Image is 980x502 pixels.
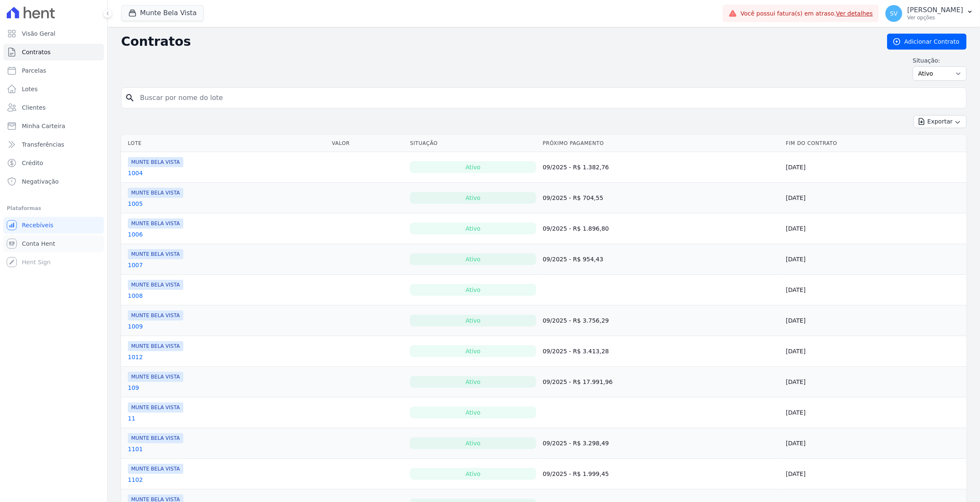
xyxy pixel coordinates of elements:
td: [DATE] [782,459,967,489]
a: Transferências [3,136,104,153]
a: Ver detalhes [836,10,873,17]
span: MUNTE BELA VISTA [128,310,183,321]
a: 1004 [128,169,143,177]
div: Ativo [410,315,536,326]
span: MUNTE BELA VISTA [128,157,183,167]
span: Você possui fatura(s) em atraso. [740,9,873,18]
a: 1006 [128,230,143,239]
td: [DATE] [782,183,967,213]
a: 09/2025 - R$ 3.413,28 [543,348,609,355]
div: Ativo [410,284,536,296]
h2: Contratos [121,34,874,49]
span: Transferências [22,140,64,149]
i: search [125,93,135,103]
span: MUNTE BELA VISTA [128,249,183,259]
label: Situação: [913,56,967,65]
span: MUNTE BELA VISTA [128,280,183,290]
a: 1005 [128,200,143,208]
span: MUNTE BELA VISTA [128,433,183,443]
span: MUNTE BELA VISTA [128,402,183,413]
div: Ativo [410,345,536,357]
div: Ativo [410,468,536,480]
th: Lote [121,135,328,152]
a: Adicionar Contrato [887,34,967,50]
a: 1008 [128,292,143,300]
th: Situação [407,135,539,152]
span: MUNTE BELA VISTA [128,341,183,351]
span: SV [890,11,898,16]
a: 1012 [128,353,143,361]
div: Ativo [410,161,536,173]
a: 09/2025 - R$ 704,55 [543,194,603,201]
span: Crédito [22,159,43,167]
a: 09/2025 - R$ 3.298,49 [543,440,609,447]
a: 1009 [128,322,143,331]
span: Clientes [22,103,45,112]
div: Ativo [410,253,536,265]
div: Ativo [410,223,536,234]
td: [DATE] [782,275,967,305]
a: Contratos [3,44,104,60]
p: Ver opções [907,14,963,21]
div: Ativo [410,192,536,204]
a: 09/2025 - R$ 1.382,76 [543,164,609,171]
a: 09/2025 - R$ 954,43 [543,256,603,263]
td: [DATE] [782,367,967,397]
td: [DATE] [782,305,967,336]
button: SV [PERSON_NAME] Ver opções [879,2,980,25]
a: 109 [128,384,139,392]
a: 09/2025 - R$ 17.991,96 [543,378,613,385]
span: Negativação [22,177,59,186]
span: Conta Hent [22,239,55,248]
a: 1102 [128,476,143,484]
span: Parcelas [22,66,46,75]
span: Lotes [22,85,38,93]
td: [DATE] [782,213,967,244]
span: Minha Carteira [22,122,65,130]
a: 1007 [128,261,143,269]
td: [DATE] [782,244,967,275]
span: Visão Geral [22,29,55,38]
td: [DATE] [782,336,967,367]
span: Contratos [22,48,50,56]
a: 09/2025 - R$ 1.999,45 [543,470,609,477]
button: Munte Bela Vista [121,5,204,21]
button: Exportar [914,115,967,128]
a: Crédito [3,155,104,171]
a: Visão Geral [3,25,104,42]
a: Lotes [3,81,104,97]
a: 09/2025 - R$ 1.896,80 [543,225,609,232]
th: Próximo Pagamento [539,135,782,152]
span: MUNTE BELA VISTA [128,188,183,198]
span: MUNTE BELA VISTA [128,218,183,229]
div: Ativo [410,376,536,388]
td: [DATE] [782,428,967,459]
a: Clientes [3,99,104,116]
span: MUNTE BELA VISTA [128,464,183,474]
a: 1101 [128,445,143,453]
a: Minha Carteira [3,118,104,134]
th: Fim do Contrato [782,135,967,152]
td: [DATE] [782,397,967,428]
a: Parcelas [3,62,104,79]
a: Recebíveis [3,217,104,234]
th: Valor [328,135,407,152]
span: MUNTE BELA VISTA [128,372,183,382]
a: Negativação [3,173,104,190]
a: Conta Hent [3,235,104,252]
a: 11 [128,414,135,423]
input: Buscar por nome do lote [135,89,963,106]
a: 09/2025 - R$ 3.756,29 [543,317,609,324]
span: Recebíveis [22,221,53,229]
td: [DATE] [782,152,967,183]
div: Ativo [410,407,536,418]
p: [PERSON_NAME] [907,6,963,14]
div: Plataformas [7,203,100,213]
div: Ativo [410,437,536,449]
